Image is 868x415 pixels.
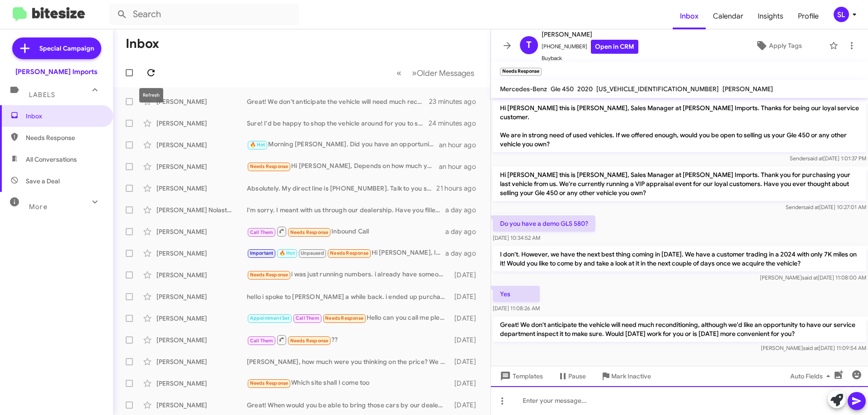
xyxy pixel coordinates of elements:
span: Gle 450 [551,85,574,93]
span: [PERSON_NAME] [DATE] 11:09:54 AM [761,345,866,351]
div: Hello can you call me please? [247,313,450,323]
div: Inbound Call [247,226,445,237]
div: a day ago [445,227,483,236]
div: Hi [PERSON_NAME], I hope that you are doing well. I received a job offer in the [GEOGRAPHIC_DATA]... [247,248,445,258]
span: Unpaused [301,250,324,256]
p: Do you have a demo GLS 580? [493,215,595,232]
p: Hi [PERSON_NAME] this is [PERSON_NAME], Sales Manager at [PERSON_NAME] Imports. Thank you for pur... [493,167,866,201]
div: [PERSON_NAME] [156,336,247,345]
a: Calendar [706,3,750,29]
span: [PERSON_NAME] [DATE] 11:08:00 AM [760,274,866,281]
div: [DATE] [450,270,483,280]
span: 🔥 Hot [279,250,295,256]
div: 24 minutes ago [429,119,483,128]
div: [PERSON_NAME] Nolastname120711837 [156,205,247,214]
span: [PHONE_NUMBER] [542,40,638,54]
span: said at [802,274,818,281]
div: [PERSON_NAME] [156,140,247,149]
div: Which site shall I come too [247,378,450,388]
div: Refresh [139,88,163,103]
span: [DATE] 10:34:52 AM [493,234,540,241]
p: Great! We don't anticipate the vehicle will need much reconditioning, although we'd like an oppor... [493,317,866,342]
span: [PERSON_NAME] [542,29,638,40]
small: Needs Response [500,68,542,76]
div: [DATE] [450,357,483,366]
div: Hi [PERSON_NAME], Depends on how much your offer is? [247,161,439,172]
button: Auto Fields [783,368,841,384]
div: [PERSON_NAME] [156,314,247,323]
span: Templates [498,368,543,384]
span: Apply Tags [769,37,802,54]
a: Special Campaign [12,37,101,59]
a: Inbox [673,3,706,29]
div: [PERSON_NAME] [156,292,247,301]
div: I'm sorry. I meant with us through our dealership. Have you filled one out either physically with... [247,205,445,214]
span: Needs Response [26,133,103,142]
span: All Conversations [26,155,77,164]
span: [PERSON_NAME] [722,85,773,93]
span: Special Campaign [39,44,94,53]
span: Needs Response [325,315,363,321]
button: Next [406,64,480,82]
div: Absolutely. My direct line is [PHONE_NUMBER]. Talk to you soon! [247,184,436,193]
span: Save a Deal [26,177,60,186]
input: Search [109,4,299,25]
div: ?? [247,334,450,345]
div: Sure! I'd be happy to shop the vehicle around for you to see what kind of offers we might be able... [247,119,429,128]
span: Needs Response [250,163,288,169]
span: Sender [DATE] 10:27:01 AM [786,204,866,210]
button: Apply Tags [732,37,825,54]
div: [PERSON_NAME] [156,401,247,410]
a: Profile [791,3,826,29]
button: Templates [491,368,550,384]
div: hello i spoke to [PERSON_NAME] a while back. i ended up purchasing a white one out of [GEOGRAPHIC... [247,292,450,301]
p: Hi [PERSON_NAME] this is [PERSON_NAME], Sales Manager at [PERSON_NAME] Imports. Thanks for being ... [493,100,866,152]
span: 🔥 Hot [250,142,265,148]
div: [DATE] [450,336,483,345]
span: Inbox [26,112,103,121]
span: said at [803,345,819,351]
div: [DATE] [450,379,483,388]
span: Needs Response [250,380,288,386]
span: Buyback [542,54,638,63]
div: an hour ago [439,140,483,149]
span: Pause [568,368,586,384]
span: More [29,203,47,211]
button: Pause [550,368,593,384]
div: a day ago [445,205,483,214]
div: [PERSON_NAME] [156,119,247,128]
div: [PERSON_NAME] [156,249,247,258]
div: Great! We don't anticipate the vehicle will need much reconditioning, although we'd like an oppor... [247,97,429,106]
div: [PERSON_NAME] [156,270,247,280]
div: 21 hours ago [436,184,483,193]
nav: Page navigation example [392,64,480,82]
p: Yes [493,286,540,302]
div: a day ago [445,249,483,258]
span: » [412,67,417,79]
span: Sender [DATE] 1:01:37 PM [790,155,866,162]
span: Call Them [296,315,319,321]
span: Needs Response [290,338,329,344]
div: [PERSON_NAME] [156,227,247,236]
span: Appointment Set [250,315,290,321]
div: i was just running numbers. i already have someone i work with. thank you! [247,270,450,280]
h1: Inbox [126,37,159,51]
span: Labels [29,91,55,99]
span: said at [807,155,823,162]
div: [DATE] [450,292,483,301]
span: 2020 [577,85,593,93]
span: Auto Fields [790,368,834,384]
div: an hour ago [439,162,483,171]
div: [PERSON_NAME] [156,97,247,106]
span: Needs Response [330,250,368,256]
div: Morning [PERSON_NAME]. Did you have an opportunity to review the options? Let me know if you have... [247,140,439,150]
span: Important [250,250,274,256]
div: SL [834,7,849,22]
span: Older Messages [417,68,474,78]
span: Mark Inactive [611,368,651,384]
span: Insights [750,3,791,29]
div: [PERSON_NAME] [156,162,247,171]
a: Open in CRM [591,40,638,54]
button: SL [826,7,858,22]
